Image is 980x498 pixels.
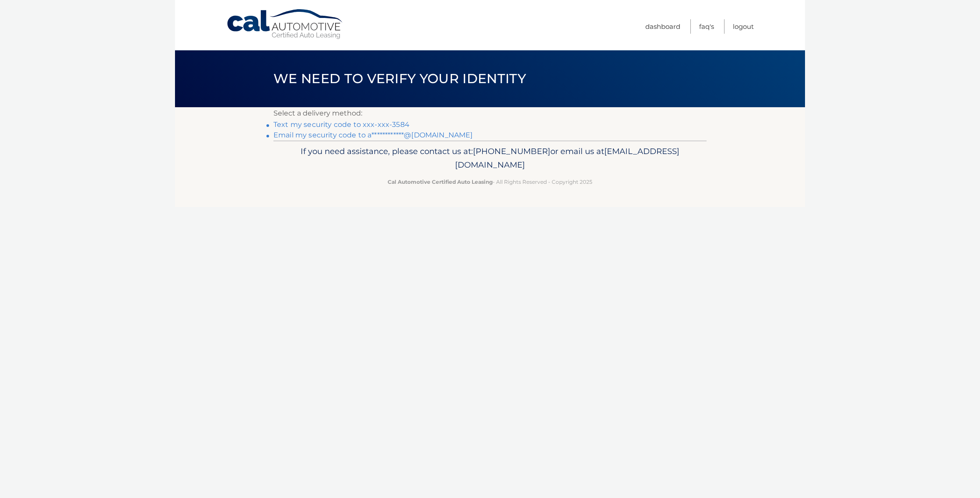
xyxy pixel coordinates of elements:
[279,177,701,186] p: - All Rights Reserved - Copyright 2025
[699,19,714,34] a: FAQ's
[273,120,409,129] a: Text my security code to xxx-xxx-3584
[279,144,701,172] p: If you need assistance, please contact us at: or email us at
[733,19,754,34] a: Logout
[388,179,493,185] strong: Cal Automotive Certified Auto Leasing
[473,146,550,156] span: [PHONE_NUMBER]
[226,9,344,40] a: Cal Automotive
[273,107,707,119] p: Select a delivery method:
[273,70,526,87] span: We need to verify your identity
[645,19,680,34] a: Dashboard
